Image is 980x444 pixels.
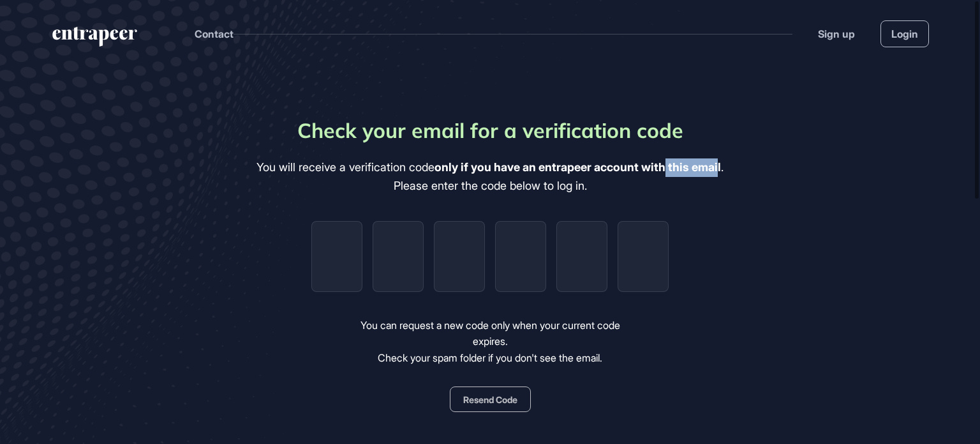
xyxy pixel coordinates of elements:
[818,26,855,42] a: Sign up
[343,318,638,367] div: You can request a new code only when your current code expires. Check your spam folder if you don...
[256,158,724,195] div: You will receive a verification code . Please enter the code below to log in.
[195,26,234,42] button: Contact
[880,20,929,47] a: Login
[450,387,531,412] button: Resend Code
[297,115,683,146] div: Check your email for a verification code
[51,27,138,51] a: entrapeer-logo
[434,160,721,174] b: only if you have an entrapeer account with this email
